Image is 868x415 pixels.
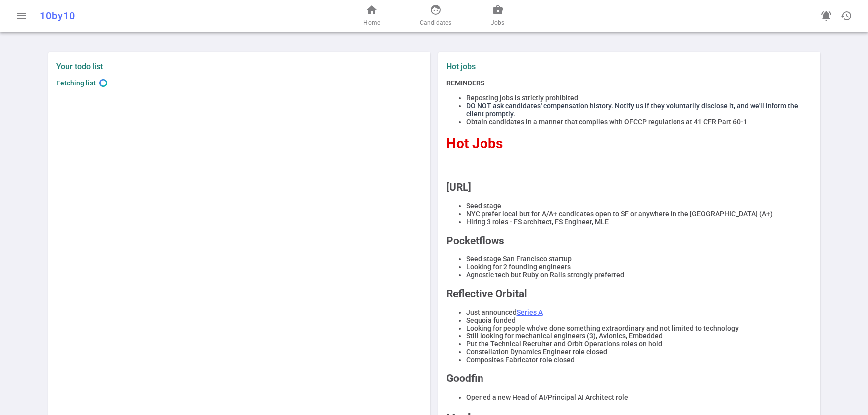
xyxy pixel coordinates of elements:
li: Obtain candidates in a manner that complies with OFCCP regulations at 41 CFR Part 60-1 [466,118,812,126]
li: Opened a new Head of AI/Principal AI Architect role [466,393,812,401]
a: Jobs [491,4,504,28]
button: Open history [836,6,856,26]
strong: REMINDERS [446,79,485,87]
span: business_center [492,4,504,16]
button: Open menu [12,6,32,26]
li: Hiring 3 roles - FS architect, FS Engineer, MLE [466,218,812,226]
label: Hot jobs [446,62,625,71]
li: Sequoia funded [466,316,812,324]
h2: Goodfin [446,372,812,384]
span: Jobs [491,18,504,28]
div: 10by10 [40,10,286,22]
li: Put the Technical Recruiter and Orbit Operations roles on hold [466,340,812,348]
span: notifications_active [820,10,832,22]
h2: [URL] [446,181,812,193]
h2: Reflective Orbital [446,288,812,300]
li: Looking for 2 founding engineers [466,263,812,271]
li: Still looking for mechanical engineers (3), Avionics, Embedded [466,332,812,340]
span: Candidates [420,18,451,28]
li: Seed stage [466,202,812,210]
span: Home [363,18,380,28]
li: Constellation Dynamics Engineer role closed [466,348,812,356]
span: DO NOT ask candidates' compensation history. Notify us if they voluntarily disclose it, and we'll... [466,102,798,118]
label: Your todo list [56,62,422,71]
li: NYC prefer local but for A/A+ candidates open to SF or anywhere in the [GEOGRAPHIC_DATA] (A+) [466,210,812,218]
li: Looking for people who've done something extraordinary and not limited to technology [466,324,812,332]
a: Home [363,4,380,28]
span: Fetching list [56,79,96,87]
span: home [366,4,378,16]
li: Composites Fabricator role closed [466,356,812,364]
h2: Pocketflows [446,235,812,247]
li: Reposting jobs is strictly prohibited. [466,94,812,102]
span: menu [16,10,28,22]
li: Seed stage San Francisco startup [466,255,812,263]
a: Candidates [420,4,451,28]
span: Hot Jobs [446,135,503,152]
a: Series A [517,308,543,316]
li: Agnostic tech but Ruby on Rails strongly preferred [466,271,812,279]
span: face [430,4,442,16]
span: history [840,10,852,22]
li: Just announced [466,308,812,316]
a: Go to see announcements [816,6,836,26]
